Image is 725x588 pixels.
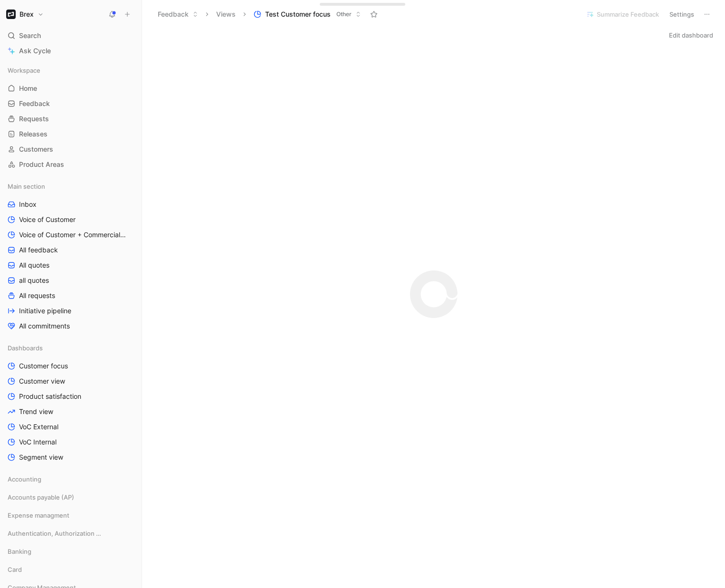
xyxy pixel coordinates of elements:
[4,96,138,111] a: Feedback
[19,84,37,93] span: Home
[4,341,138,464] div: DashboardsCustomer focusCustomer viewProduct satisfactionTrend viewVoC ExternalVoC InternalSegmen...
[665,8,698,21] button: Settings
[4,142,138,156] a: Customers
[19,422,58,432] span: VoC External
[336,10,352,19] span: Other
[8,182,45,191] span: Main section
[19,99,50,108] span: Feedback
[4,374,138,388] a: Customer view
[4,405,138,419] a: Trend view
[4,508,138,522] div: Expense managment
[4,490,138,507] div: Accounts payable (AP)
[4,472,138,486] div: Accounting
[19,392,81,401] span: Product satisfaction
[4,508,138,525] div: Expense managment
[8,66,40,75] span: Workspace
[4,435,138,449] a: VoC Internal
[4,157,138,172] a: Product Areas
[4,562,138,577] div: Card
[8,474,41,484] span: Accounting
[19,361,68,371] span: Customer focus
[19,245,58,255] span: All feedback
[4,319,138,333] a: All commitments
[4,526,138,540] div: Authentication, Authorization & Auditing
[19,276,49,285] span: all quotes
[19,260,49,270] span: All quotes
[4,81,138,96] a: Home
[4,562,138,579] div: Card
[4,179,138,193] div: Main section
[19,437,57,447] span: VoC Internal
[4,112,138,126] a: Requests
[4,212,138,227] a: Voice of Customer
[4,63,138,77] div: Workspace
[6,10,16,19] img: Brex
[4,44,138,58] a: Ask Cycle
[4,341,138,355] div: Dashboards
[19,10,34,19] h1: Brex
[4,258,138,272] a: All quotes
[19,114,49,124] span: Requests
[4,228,138,242] a: Voice of Customer + Commercial NRR Feedback
[4,197,138,212] a: Inbox
[8,511,69,520] span: Expense managment
[8,547,31,556] span: Banking
[265,10,331,19] span: Test Customer focus
[19,291,55,300] span: All requests
[4,389,138,404] a: Product satisfaction
[4,243,138,257] a: All feedback
[4,544,138,559] div: Banking
[582,8,663,21] button: Summarize Feedback
[8,565,22,574] span: Card
[19,145,53,154] span: Customers
[8,492,74,502] span: Accounts payable (AP)
[4,273,138,288] a: all quotes
[8,343,43,353] span: Dashboards
[4,544,138,561] div: Banking
[19,407,53,416] span: Trend view
[19,306,71,316] span: Initiative pipeline
[19,45,51,57] span: Ask Cycle
[4,29,138,43] div: Search
[19,215,76,224] span: Voice of Customer
[212,7,240,21] button: Views
[4,8,46,21] button: BrexBrex
[4,490,138,504] div: Accounts payable (AP)
[19,321,70,331] span: All commitments
[4,526,138,543] div: Authentication, Authorization & Auditing
[4,304,138,318] a: Initiative pipeline
[4,450,138,464] a: Segment view
[8,529,102,538] span: Authentication, Authorization & Auditing
[4,359,138,373] a: Customer focus
[4,179,138,333] div: Main sectionInboxVoice of CustomerVoice of Customer + Commercial NRR FeedbackAll feedbackAll quot...
[19,129,48,139] span: Releases
[19,230,127,240] span: Voice of Customer + Commercial NRR Feedback
[665,29,717,42] button: Edit dashboard
[19,30,41,41] span: Search
[19,160,64,169] span: Product Areas
[4,472,138,489] div: Accounting
[19,453,63,462] span: Segment view
[4,127,138,141] a: Releases
[19,376,65,386] span: Customer view
[153,7,202,21] button: Feedback
[19,200,37,209] span: Inbox
[4,420,138,434] a: VoC External
[4,289,138,303] a: All requests
[249,7,365,21] button: Test Customer focusOther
